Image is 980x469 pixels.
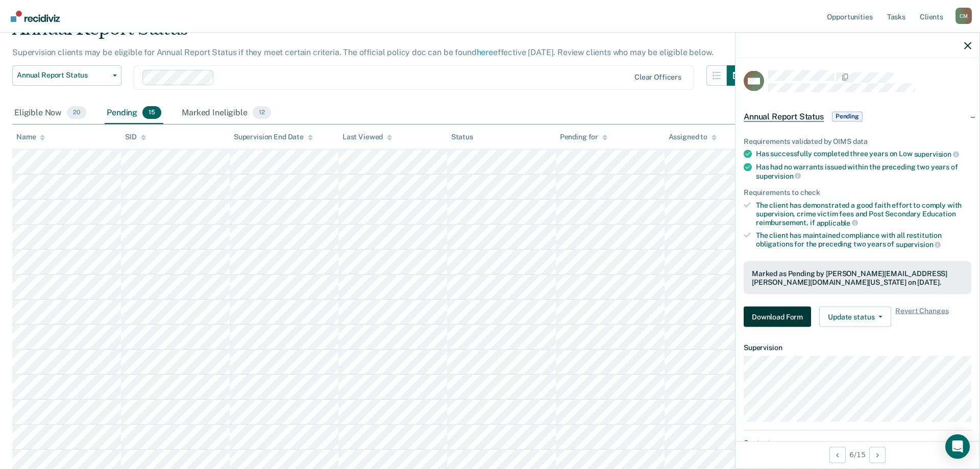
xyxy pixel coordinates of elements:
[744,307,811,327] button: Download Form
[756,150,971,159] div: Has successfully completed three years on Low
[895,307,948,327] span: Revert Changes
[914,150,959,158] span: supervision
[342,133,392,141] div: Last Viewed
[560,133,607,141] div: Pending for
[451,133,473,141] div: Status
[744,343,971,352] dt: Supervision
[955,8,972,24] button: Profile dropdown button
[756,162,971,180] div: Has had no warrants issued within the preceding two years of
[955,8,972,24] div: C M
[756,201,971,227] div: The client has demonstrated a good faith effort to comply with supervision, crime victim fees and...
[744,438,971,447] dt: Contact
[16,133,45,141] div: Name
[896,240,941,248] span: supervision
[17,71,109,80] span: Annual Report Status
[832,111,863,121] span: Pending
[142,106,161,119] span: 15
[744,137,971,145] div: Requirements validated by OIMS data
[253,106,271,119] span: 12
[11,11,60,22] img: Recidiviz
[756,231,971,249] div: The client has maintained compliance with all restitution obligations for the preceding two years of
[12,47,713,57] p: Supervision clients may be eligible for Annual Report Status if they meet certain criteria. The o...
[12,18,747,47] div: Annual Report Status
[736,100,979,133] div: Annual Report StatusPending
[234,133,313,141] div: Supervision End Date
[477,47,493,57] a: here
[744,111,824,121] span: Annual Report Status
[744,188,971,197] div: Requirements to check
[756,171,801,180] span: supervision
[67,106,86,119] span: 20
[669,133,717,141] div: Assigned to
[752,269,963,286] div: Marked as Pending by [PERSON_NAME][EMAIL_ADDRESS][PERSON_NAME][DOMAIN_NAME][US_STATE] on [DATE].
[12,102,88,125] div: Eligible Now
[829,447,846,463] button: Previous Opportunity
[819,307,891,327] button: Update status
[634,73,681,82] div: Clear officers
[869,447,886,463] button: Next Opportunity
[744,307,815,327] a: Navigate to form link
[180,102,273,125] div: Marked Ineligible
[105,102,163,125] div: Pending
[945,434,970,459] div: Open Intercom Messenger
[736,441,979,468] div: 6 / 15
[125,133,146,141] div: SID
[817,218,858,227] span: applicable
